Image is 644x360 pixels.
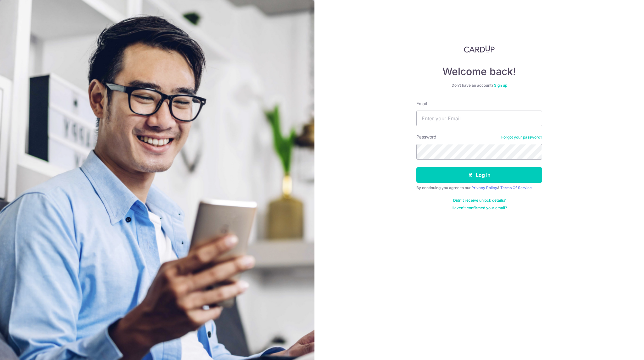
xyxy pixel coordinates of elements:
a: Forgot your password? [501,135,542,140]
a: Terms Of Service [500,185,532,190]
img: CardUp Logo [464,45,495,53]
input: Enter your Email [416,111,542,126]
div: By continuing you agree to our & [416,185,542,190]
div: Don’t have an account? [416,83,542,88]
a: Sign up [494,83,507,88]
h4: Welcome back! [416,65,542,78]
button: Log in [416,167,542,183]
a: Haven't confirmed your email? [452,205,507,210]
label: Password [416,134,436,140]
a: Didn't receive unlock details? [453,198,506,203]
label: Email [416,101,427,107]
a: Privacy Policy [471,185,497,190]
